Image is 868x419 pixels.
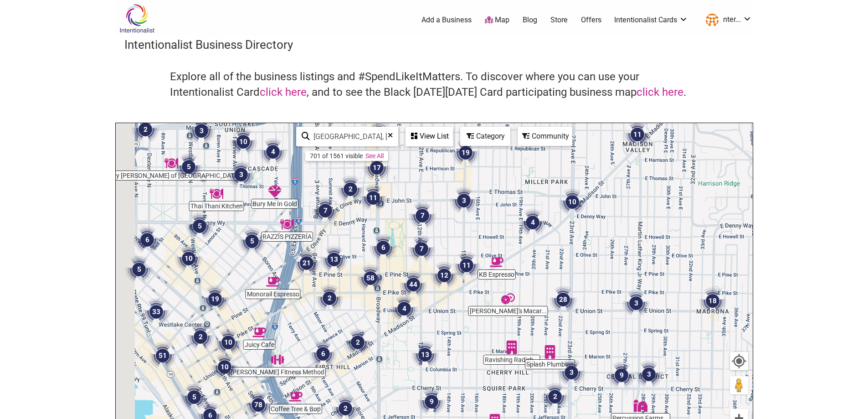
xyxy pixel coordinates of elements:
[357,264,384,292] div: 58
[310,128,392,145] input: Type to find and filter...
[310,152,363,160] div: 701 of 1561 visible
[365,152,384,160] a: See All
[201,285,229,313] div: 19
[211,353,238,381] div: 10
[175,153,202,181] div: 5
[490,255,503,269] div: KB Espresso
[634,399,647,413] div: Percussion Farms & Preserves
[271,353,284,367] div: Davis Fitness Method
[312,197,339,224] div: 7
[421,15,472,25] a: Add a Business
[622,290,650,317] div: 3
[316,285,343,312] div: 2
[431,262,458,289] div: 12
[238,228,266,255] div: 5
[124,36,744,53] h3: Intentionalist Business Directory
[293,249,320,277] div: 21
[701,12,752,28] a: nter...
[635,361,663,388] div: 3
[452,139,479,166] div: 19
[125,256,153,283] div: 5
[268,185,282,198] div: Bury Me In Gold
[245,391,272,419] div: 78
[453,252,480,279] div: 11
[390,295,418,322] div: 4
[409,202,436,229] div: 7
[320,246,348,273] div: 13
[637,86,683,98] a: click here
[363,154,390,181] div: 17
[344,329,371,356] div: 2
[188,117,215,145] div: 3
[296,127,398,146] div: Type to search and filter
[132,116,159,143] div: 2
[289,390,303,403] div: Coffee Tree & Bop
[518,127,572,146] div: Filter by Community
[360,184,387,212] div: 11
[115,4,159,33] img: Intentionalist
[134,226,161,253] div: 6
[149,342,176,369] div: 51
[164,156,178,170] div: Hurry Curry of Tokyo
[406,127,453,146] div: See a list of the visible businesses
[266,275,280,289] div: Monorail Espresso
[260,86,307,98] a: click here
[614,15,688,25] a: Intentionalist Cards
[370,234,397,261] div: 6
[186,212,213,240] div: 5
[143,298,170,326] div: 33
[227,161,255,188] div: 3
[170,69,699,100] h4: Explore all of the business listings and #SpendLikeItMatters. To discover where you can use your ...
[485,15,509,26] a: Map
[543,345,557,359] div: Splash Plumbing
[730,376,748,394] button: Drag Pegman onto the map to open Street View
[337,176,364,203] div: 2
[550,15,568,25] a: Store
[519,209,546,236] div: 4
[406,128,452,145] div: View List
[730,352,748,370] button: Your Location
[581,15,601,25] a: Offers
[608,362,635,389] div: 9
[699,287,726,315] div: 18
[559,188,586,216] div: 10
[180,383,208,411] div: 5
[450,187,478,214] div: 3
[418,388,445,415] div: 9
[210,187,223,201] div: Thai Thani Kitchen
[400,271,427,298] div: 44
[252,326,266,339] div: Juicy Cafe
[505,341,519,354] div: Ravishing Radish Catering
[408,235,435,263] div: 7
[541,383,569,410] div: 2
[550,286,577,313] div: 28
[230,128,257,155] div: 10
[519,128,571,145] div: Community
[624,121,651,148] div: 11
[259,138,287,166] div: 4
[558,359,585,386] div: 3
[411,341,439,368] div: 13
[187,323,214,351] div: 2
[460,127,510,146] div: Filter by category
[309,340,337,367] div: 6
[461,128,509,145] div: Category
[280,217,294,231] div: RAZZÍS PIZZERÍA
[501,292,515,305] div: Alexandra's Macarons & Cafe
[215,329,242,356] div: 10
[175,245,202,272] div: 10
[523,15,537,25] a: Blog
